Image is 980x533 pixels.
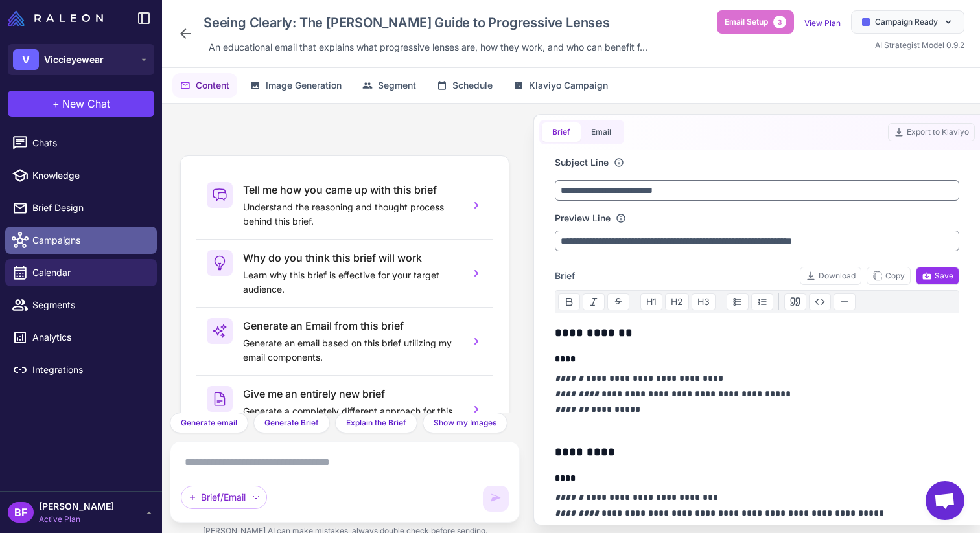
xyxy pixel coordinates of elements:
[32,298,146,312] span: Segments
[243,404,460,433] p: Generate a completely different approach for this campaign.
[916,267,959,285] button: Save
[581,122,622,142] button: Email
[8,502,34,523] div: BF
[32,136,146,150] span: Chats
[5,324,157,351] a: Analytics
[640,293,662,310] button: H1
[243,336,460,365] p: Generate an email based on this brief utilizing my email components.
[355,73,424,98] button: Segment
[725,16,768,28] span: Email Setup
[32,363,146,377] span: Integrations
[555,211,611,225] label: Preview Line
[39,514,114,525] span: Active Plan
[243,250,460,266] h3: Why do you think this brief will work
[181,486,267,509] div: Brief/Email
[423,413,507,433] button: Show my Images
[172,73,237,98] button: Content
[922,270,953,282] span: Save
[346,417,406,429] span: Explain the Brief
[5,130,157,157] a: Chats
[875,16,938,28] span: Campaign Ready
[264,417,319,429] span: Generate Brief
[170,413,248,433] button: Generate email
[378,78,416,93] span: Segment
[452,78,493,93] span: Schedule
[32,330,146,345] span: Analytics
[253,413,330,433] button: Generate Brief
[243,386,460,402] h3: Give me an entirely new brief
[555,155,609,170] label: Subject Line
[542,122,581,142] button: Brief
[8,44,154,75] button: VViccieyewear
[8,10,108,26] a: Raleon Logo
[32,233,146,247] span: Campaigns
[39,499,114,514] span: [PERSON_NAME]
[872,270,905,282] span: Copy
[804,18,841,28] a: View Plan
[692,293,716,310] button: H3
[506,73,616,98] button: Klaviyo Campaign
[555,269,575,283] span: Brief
[888,123,975,141] button: Export to Klaviyo
[529,78,608,93] span: Klaviyo Campaign
[335,413,417,433] button: Explain the Brief
[717,10,794,34] button: Email Setup3
[5,194,157,221] a: Brief Design
[243,200,460,229] p: Understand the reasoning and thought process behind this brief.
[773,16,786,28] span: 3
[32,201,146,215] span: Brief Design
[44,52,104,67] span: Viccieyewear
[926,481,964,520] div: Open chat
[5,259,157,286] a: Calendar
[867,267,911,285] button: Copy
[52,96,60,111] span: +
[875,40,964,50] span: AI Strategist Model 0.9.2
[5,356,157,383] a: Integrations
[8,10,103,26] img: Raleon Logo
[209,40,647,54] span: An educational email that explains what progressive lenses are, how they work, and who can benefi...
[32,266,146,280] span: Calendar
[5,162,157,189] a: Knowledge
[665,293,689,310] button: H2
[242,73,349,98] button: Image Generation
[196,78,229,93] span: Content
[198,10,653,35] div: Click to edit campaign name
[62,96,110,111] span: New Chat
[13,49,39,70] div: V
[243,268,460,297] p: Learn why this brief is effective for your target audience.
[434,417,496,429] span: Show my Images
[5,227,157,254] a: Campaigns
[5,291,157,319] a: Segments
[429,73,500,98] button: Schedule
[32,168,146,183] span: Knowledge
[243,182,460,198] h3: Tell me how you came up with this brief
[204,38,653,57] div: Click to edit description
[8,91,154,117] button: +New Chat
[181,417,237,429] span: Generate email
[243,318,460,334] h3: Generate an Email from this brief
[266,78,342,93] span: Image Generation
[800,267,861,285] button: Download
